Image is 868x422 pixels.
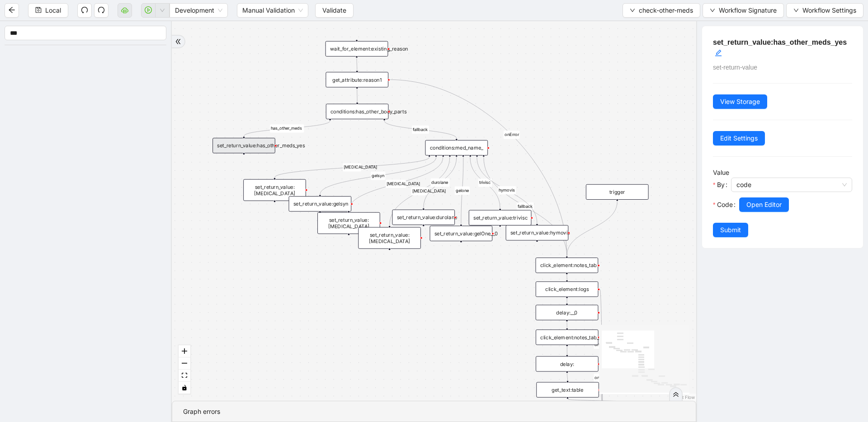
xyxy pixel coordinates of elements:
div: set_return_value:[MEDICAL_DATA] [243,179,306,201]
span: arrow-left [8,6,15,14]
span: edit [715,49,722,56]
g: Edge from conditions:has_other_body_parts to conditions:med_name_ [384,121,457,138]
div: set_return_value:[MEDICAL_DATA]plus-circle [358,227,421,249]
div: set_return_value:durolaneplus-circle [392,210,455,225]
div: click_element:notes_tab [536,258,599,273]
div: set_return_value:durolane [392,210,455,225]
span: plus-circle [315,218,325,228]
div: set_return_value:[MEDICAL_DATA]plus-circle [243,179,306,201]
span: down [710,8,715,13]
span: plus-circle [344,240,354,251]
g: Edge from conditions:med_name_ to set_return_value:durolane [424,157,457,208]
div: set_return_value:gelOne__0 [430,226,493,241]
g: Edge from conditions:med_name_ to set_return_value:trivisc [470,157,500,208]
span: Workflow Signature [719,5,777,15]
div: set_return_value:has_other_meds_yesplus-circle [212,138,275,153]
div: delay: [536,356,599,371]
span: cloud-server [121,6,128,14]
button: down [155,3,170,18]
div: conditions:has_other_body_parts [326,104,389,119]
g: Edge from conditions:med_name_ to set_return_value:gelsyn [320,157,436,195]
div: set_return_value:gelOne__0plus-circle [430,226,493,241]
button: downWorkflow Signature [703,3,784,18]
span: check-other-meds [639,5,693,15]
span: Development [175,4,222,17]
span: set-return-value [713,64,757,71]
div: conditions:med_name_ [425,140,488,155]
span: Submit [720,225,741,235]
button: downWorkflow Settings [786,3,863,18]
button: play-circle [141,3,156,18]
div: wait_for_element:existing_reason [325,41,388,56]
div: set_return_value:trivisc [469,210,532,225]
span: View Storage [720,97,760,107]
div: Graph errors [183,407,685,417]
label: Value [713,169,729,176]
span: plus-circle [532,247,542,257]
span: code [736,178,847,192]
div: get_attribute:reason1 [325,72,388,87]
span: double-right [175,38,181,45]
g: Edge from wait_for_element:existing_reason to get_attribute:reason1 [357,58,357,70]
button: zoom out [179,357,190,370]
div: trigger [586,184,649,200]
div: set_return_value:triviscplus-circle [469,210,532,225]
g: Edge from conditions:med_name_ to set_return_value:supartz [390,157,450,225]
h5: set_return_value:has_other_meds_yes [713,37,852,59]
div: click_element:notes_tab__0 [536,329,599,345]
a: React Flow attribution [671,394,695,400]
span: Local [45,5,61,15]
g: Edge from conditions:med_name_ to set_return_value:gelOne__0 [455,157,470,224]
div: set_return_value:has_other_meds_yes [212,138,275,153]
div: delay:__0 [536,305,599,320]
span: down [793,8,799,13]
g: Edge from conditions:has_other_body_parts to set_return_value:has_other_meds_yes [244,121,330,136]
span: undo [81,6,88,14]
span: plus-circle [239,159,249,170]
g: Edge from trigger to click_element:notes_tab [567,202,617,256]
button: Submit [713,223,748,237]
span: save [35,7,42,13]
div: set_return_value:[MEDICAL_DATA] [317,212,380,234]
g: Edge from conditions:med_name_ to set_return_value:orthovisc [349,157,443,211]
div: click to edit id [715,48,722,59]
span: plus-circle [495,232,505,242]
div: get_text:table [536,382,599,398]
span: By [717,180,725,190]
div: set_return_value:hymovis [506,225,569,240]
span: play-circle [145,6,152,14]
button: Edit Settings [713,131,765,145]
button: fit view [179,370,190,382]
span: down [630,8,635,13]
g: Edge from get_text:table to delay:__1 [568,399,670,403]
div: set_return_value:hymovisplus-circle [506,225,569,240]
button: saveLocal [28,3,68,18]
button: arrow-left [5,3,19,18]
span: down [160,8,165,13]
span: Code [717,200,733,210]
span: Manual Validation [242,4,303,17]
g: Edge from delay: to get_text:table [567,373,567,380]
div: set_return_value:gelsyn [289,196,352,211]
button: cloud-server [118,3,132,18]
button: zoom in [179,345,190,357]
span: plus-circle [456,248,466,258]
div: set_return_value:[MEDICAL_DATA]plus-circle [317,212,380,234]
span: plus-circle [384,255,395,266]
button: redo [94,3,108,18]
button: toggle interactivity [179,382,190,394]
div: set_return_value:[MEDICAL_DATA] [358,227,421,249]
span: Workflow Settings [802,5,856,15]
div: set_return_value:gelsynplus-circle [289,196,352,211]
g: Edge from conditions:med_name_ to set_return_value:euflexxa [274,157,429,178]
div: click_element:logs [536,281,599,297]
